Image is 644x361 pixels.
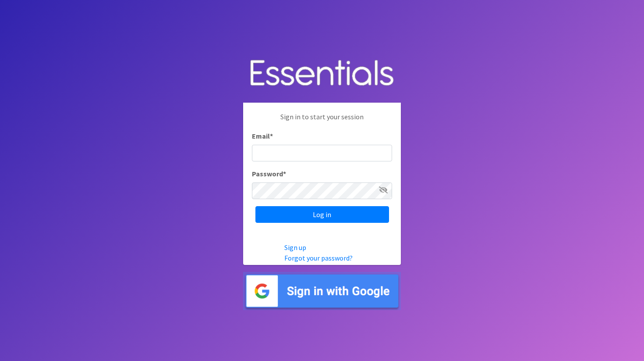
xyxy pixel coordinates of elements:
img: Sign in with Google [243,272,401,310]
a: Forgot your password? [284,254,353,262]
label: Password [252,168,286,179]
label: Email [252,131,273,141]
img: Human Essentials [243,51,401,96]
abbr: required [283,169,286,178]
p: Sign in to start your session [252,111,392,131]
input: Log in [255,206,389,223]
a: Sign up [284,243,306,252]
abbr: required [270,132,273,140]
